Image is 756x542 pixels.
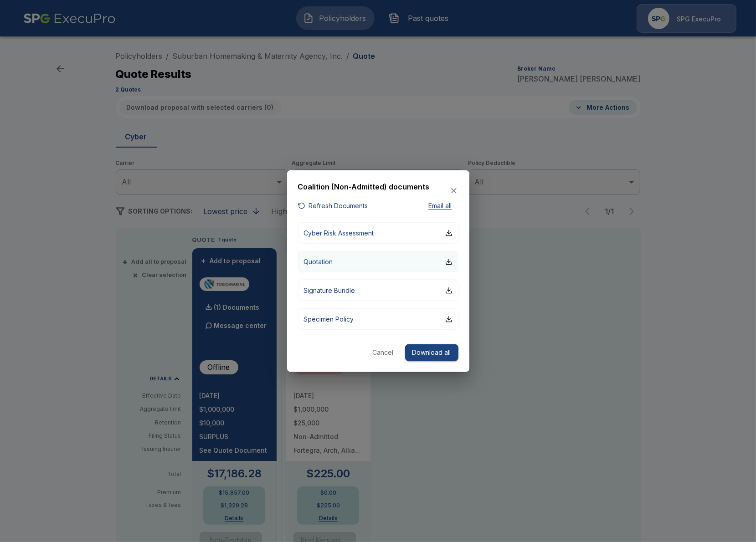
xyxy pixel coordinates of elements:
p: Signature Bundle [304,286,355,295]
h6: Coalition (Non-Admitted) documents [298,181,430,193]
button: Signature Bundle [298,280,458,301]
button: Specimen Policy [298,308,458,330]
p: Quotation [304,257,333,266]
button: Cyber Risk Assessment [298,222,458,244]
p: Cyber Risk Assessment [304,228,374,238]
button: Refresh Documents [298,200,368,211]
button: Email all [422,200,458,211]
button: Quotation [298,251,458,272]
button: Cancel [369,344,398,361]
p: Specimen Policy [304,314,354,324]
button: Download all [405,344,458,361]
